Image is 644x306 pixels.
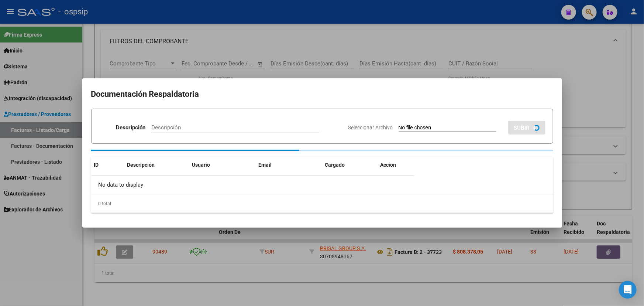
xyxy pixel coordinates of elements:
[189,157,256,173] datatable-header-cell: Usuario
[91,194,553,213] div: 0 total
[514,125,530,131] span: SUBIR
[322,157,378,173] datatable-header-cell: Cargado
[124,157,189,173] datatable-header-cell: Descripción
[378,157,414,173] datatable-header-cell: Accion
[508,121,545,135] button: SUBIR
[91,176,414,194] div: No data to display
[192,162,210,168] span: Usuario
[116,123,145,132] p: Descripción
[259,162,272,168] span: Email
[91,157,124,173] datatable-header-cell: ID
[127,162,155,168] span: Descripción
[91,87,553,101] h2: Documentación Respaldatoria
[619,281,637,299] div: Open Intercom Messenger
[94,162,99,168] span: ID
[348,125,393,130] span: Seleccionar Archivo
[325,162,345,168] span: Cargado
[256,157,322,173] datatable-header-cell: Email
[380,162,396,168] span: Accion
